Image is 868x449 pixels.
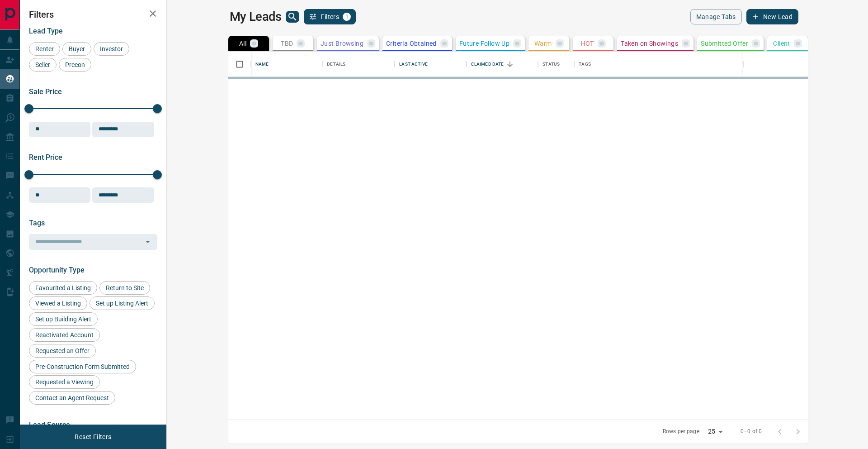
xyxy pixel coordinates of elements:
[321,40,363,47] p: Just Browsing
[29,27,63,35] span: Lead Type
[32,394,112,401] span: Contact an Agent Request
[344,14,350,20] span: 1
[29,420,70,429] span: Lead Source
[322,52,395,77] div: Details
[399,52,427,77] div: Last Active
[281,40,293,47] p: TBD
[746,9,798,24] button: New Lead
[29,219,45,227] span: Tags
[32,61,53,68] span: Seller
[32,315,94,323] span: Set up Building Alert
[690,9,742,24] button: Manage Tabs
[29,312,98,326] div: Set up Building Alert
[704,425,726,438] div: 25
[62,61,88,68] span: Precon
[29,9,157,20] h2: Filters
[97,45,126,53] span: Investor
[99,281,150,295] div: Return to Site
[66,45,88,53] span: Buyer
[395,52,466,77] div: Last Active
[59,58,91,72] div: Precon
[621,40,678,47] p: Taken on Showings
[29,58,57,72] div: Seller
[230,10,282,24] h1: My Leads
[90,296,155,310] div: Set up Listing Alert
[62,42,91,56] div: Buyer
[103,284,147,291] span: Return to Site
[142,235,154,248] button: Open
[386,40,437,47] p: Criteria Obtained
[29,360,136,373] div: Pre-Construction Form Submitted
[239,40,246,47] p: All
[538,52,574,77] div: Status
[29,281,97,295] div: Favourited a Listing
[471,52,504,77] div: Claimed Date
[29,266,85,274] span: Opportunity Type
[69,429,117,444] button: Reset Filters
[773,40,790,47] p: Client
[29,391,115,405] div: Contact an Agent Request
[534,40,552,47] p: Warm
[94,42,129,56] div: Investor
[579,52,591,77] div: Tags
[459,40,509,47] p: Future Follow Up
[304,9,356,24] button: Filters1
[32,331,97,339] span: Reactivated Account
[542,52,560,77] div: Status
[467,52,538,77] div: Claimed Date
[255,52,269,77] div: Name
[741,428,762,435] p: 0–0 of 0
[32,363,133,370] span: Pre-Construction Form Submitted
[251,52,322,77] div: Name
[327,52,345,77] div: Details
[32,378,97,386] span: Requested a Viewing
[29,328,100,342] div: Reactivated Account
[32,300,84,307] span: Viewed a Listing
[29,87,62,96] span: Sale Price
[663,428,701,435] p: Rows per page:
[32,45,57,53] span: Renter
[29,42,60,56] div: Renter
[29,153,62,162] span: Rent Price
[32,284,94,291] span: Favourited a Listing
[29,375,100,389] div: Requested a Viewing
[286,11,299,23] button: search button
[32,347,93,354] span: Requested an Offer
[504,58,516,71] button: Sort
[581,40,594,47] p: HOT
[29,344,96,358] div: Requested an Offer
[574,52,861,77] div: Tags
[93,300,151,307] span: Set up Listing Alert
[701,40,748,47] p: Submitted Offer
[29,296,87,310] div: Viewed a Listing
